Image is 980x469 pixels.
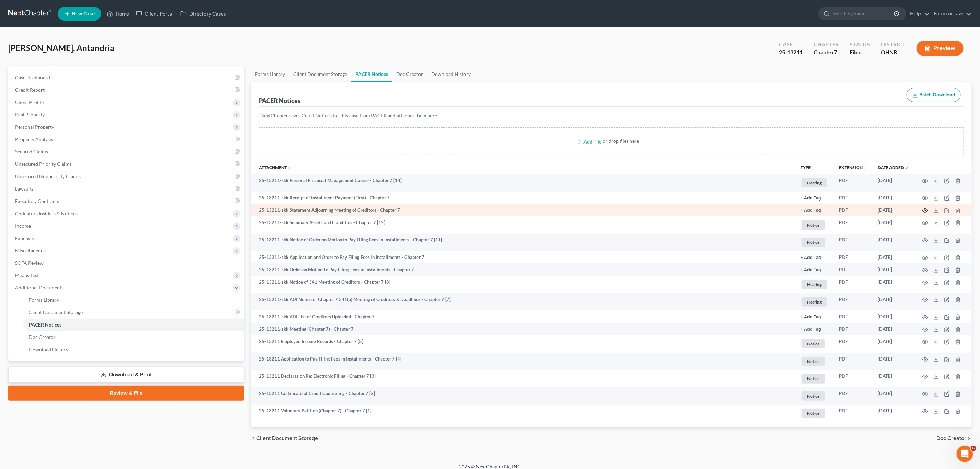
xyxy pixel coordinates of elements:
[834,174,872,192] td: PDF
[10,170,244,183] a: Unsecured Nonpriority Claims
[251,192,795,204] td: 25-13211-skk Receipt of Installment Payment (First) - Chapter 7
[802,178,827,187] span: Hearing
[801,195,828,201] a: + Add Tag
[72,11,95,16] span: New Case
[834,49,837,55] span: 7
[801,219,828,231] a: Notice
[8,43,115,53] span: [PERSON_NAME], Antandria
[881,48,906,56] div: OHNB
[907,88,961,102] button: Batch Download
[801,165,815,170] button: TYPEunfold_more
[802,374,825,383] span: Notice
[15,235,35,241] span: Expenses
[15,173,81,179] span: Unsecured Nonpriority Claims
[15,248,46,253] span: Miscellaneous
[23,331,244,343] a: Doc Creator
[966,436,972,441] i: chevron_right
[29,309,83,315] span: Client Document Storage
[872,405,914,422] td: [DATE]
[287,166,291,170] i: unfold_more
[801,268,821,272] button: + Add Tag
[801,255,821,260] button: + Add Tag
[29,322,61,328] span: PACER Notices
[15,149,48,155] span: Secured Claims
[802,339,825,348] span: Notice
[801,254,828,261] a: + Add Tag
[256,436,318,441] span: Client Document Storage
[251,204,795,216] td: 25-13211-skk Statement Adjourning Meeting of Creditors - Chapter 7
[957,446,973,462] iframe: Intercom live chat
[878,165,909,170] a: Date Added expand_more
[801,296,828,308] a: Hearing
[801,313,828,320] a: + Add Tag
[801,338,828,350] a: Notice
[23,306,244,319] a: Client Document Storage
[802,238,825,247] span: Notice
[801,356,828,367] a: Notice
[603,138,639,145] div: or drop files here
[10,84,244,96] a: Credit Report
[15,161,72,167] span: Unsecured Priority Claims
[801,315,821,319] button: + Add Tag
[177,8,229,20] a: Directory Cases
[872,293,914,311] td: [DATE]
[10,257,244,269] a: SOFA Review
[839,165,867,170] a: Extensionunfold_more
[971,446,976,451] span: 6
[23,294,244,306] a: Forms Library
[779,41,803,48] div: Case
[907,8,930,20] a: Help
[872,370,914,388] td: [DATE]
[15,186,34,192] span: Lawsuits
[259,96,300,105] div: PACER Notices
[872,263,914,276] td: [DATE]
[251,216,795,234] td: 25-13211-skk Summary Assets and Liabilities - Chapter 7 [12]
[872,174,914,192] td: [DATE]
[834,387,872,405] td: PDF
[10,158,244,170] a: Unsecured Priority Claims
[834,293,872,311] td: PDF
[872,387,914,405] td: [DATE]
[260,112,962,119] p: NextChapter saves Court Notices for this case from PACER and attaches them here.
[834,405,872,422] td: PDF
[15,272,39,278] span: Means Test
[802,357,825,366] span: Notice
[10,183,244,195] a: Lawsuits
[23,343,244,356] a: Download History
[427,66,475,82] a: Download History
[872,323,914,335] td: [DATE]
[251,174,795,192] td: 25-13211-skk Personal Financial Management Course - Chapter 7 [14]
[23,319,244,331] a: PACER Notices
[811,166,815,170] i: unfold_more
[919,92,955,98] span: Batch Download
[834,323,872,335] td: PDF
[872,353,914,370] td: [DATE]
[872,234,914,251] td: [DATE]
[15,87,45,93] span: Credit Report
[814,41,839,48] div: Chapter
[15,124,54,130] span: Personal Property
[801,326,828,332] a: + Add Tag
[15,198,59,204] span: Executory Contracts
[29,334,56,340] span: Doc Creator
[251,234,795,251] td: 25-13211-skk Notice of Order on Motion to Pay Filing Fees in Installments - Chapter 7 [11]
[872,216,914,234] td: [DATE]
[863,166,867,170] i: unfold_more
[872,192,914,204] td: [DATE]
[29,297,59,303] span: Forms Library
[801,196,821,201] button: + Add Tag
[801,237,828,248] a: Notice
[251,310,795,323] td: 25-13211-skk ADI List of Creditors Uploaded - Chapter 7
[251,387,795,405] td: 25-13211 Certificate of Credit Counseling - Chapter 7 [2]
[251,335,795,353] td: 25-13211 Employee Income Records - Chapter 7 [5]
[251,66,289,82] a: Forms Library
[802,391,825,401] span: Notice
[881,41,906,48] div: District
[834,216,872,234] td: PDF
[251,436,318,441] button: chevron_left Client Document Storage
[15,112,45,117] span: Real Property
[10,146,244,158] a: Secured Claims
[29,346,68,352] span: Download History
[802,409,825,418] span: Notice
[834,310,872,323] td: PDF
